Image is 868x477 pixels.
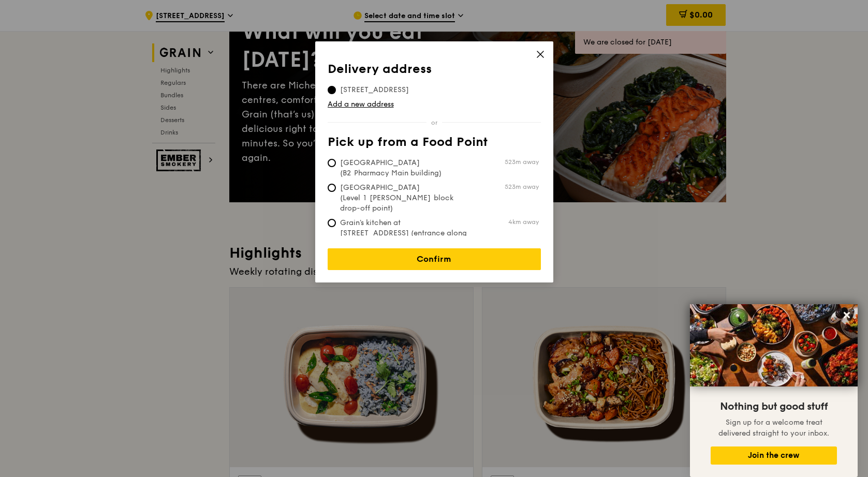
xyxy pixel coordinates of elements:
[328,62,541,81] th: Delivery address
[328,248,541,270] a: Confirm
[505,183,539,191] span: 523m away
[328,158,482,178] span: [GEOGRAPHIC_DATA] (B2 Pharmacy Main building)
[328,86,336,94] input: [STREET_ADDRESS]
[508,218,539,226] span: 4km away
[328,183,482,214] span: [GEOGRAPHIC_DATA] (Level 1 [PERSON_NAME] block drop-off point)
[328,99,541,110] a: Add a new address
[505,158,539,166] span: 523m away
[328,184,336,192] input: [GEOGRAPHIC_DATA] (Level 1 [PERSON_NAME] block drop-off point)523m away
[328,218,482,259] span: Grain's kitchen at [STREET_ADDRESS] (entrance along [PERSON_NAME][GEOGRAPHIC_DATA])
[328,219,336,227] input: Grain's kitchen at [STREET_ADDRESS] (entrance along [PERSON_NAME][GEOGRAPHIC_DATA])4km away
[328,85,421,95] span: [STREET_ADDRESS]
[838,307,855,323] button: Close
[711,446,837,465] button: Join the crew
[718,418,829,438] span: Sign up for a welcome treat delivered straight to your inbox.
[328,159,336,167] input: [GEOGRAPHIC_DATA] (B2 Pharmacy Main building)523m away
[690,304,858,386] img: DSC07876-Edit02-Large.jpeg
[328,135,541,154] th: Pick up from a Food Point
[720,400,828,413] span: Nothing but good stuff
